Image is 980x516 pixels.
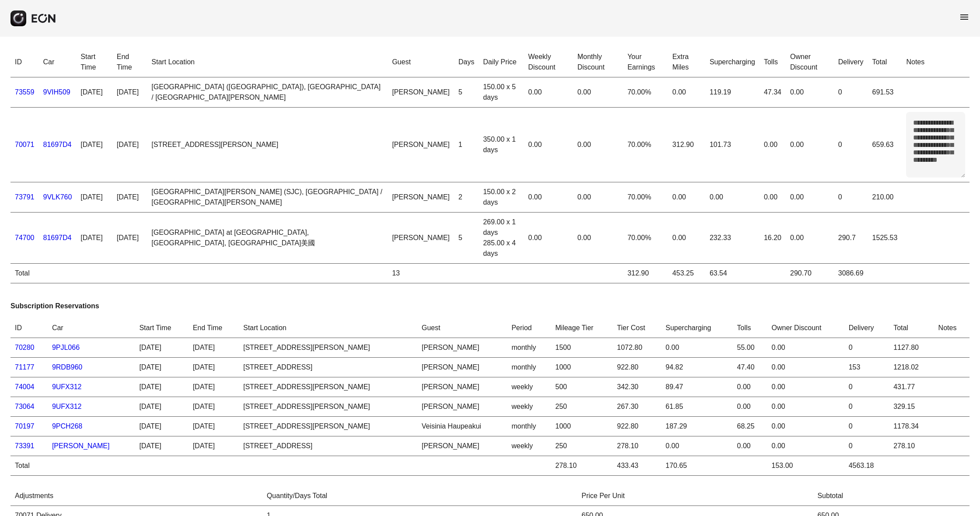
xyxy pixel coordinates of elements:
a: 9UFX312 [52,383,82,390]
td: [STREET_ADDRESS] [239,358,417,377]
td: 0.00 [661,338,732,358]
th: Supercharging [661,318,732,338]
td: [PERSON_NAME] [417,358,507,377]
th: Tolls [759,47,786,77]
td: [DATE] [135,397,188,417]
td: [DATE] [135,338,188,358]
td: 0.00 [661,436,732,456]
th: Start Time [76,47,112,77]
td: 290.7 [834,213,868,264]
div: 350.00 x 1 days [483,134,519,155]
td: 278.10 [551,456,612,476]
td: 1000 [551,358,612,377]
a: [PERSON_NAME] [52,442,110,450]
td: 0.00 [668,213,705,264]
td: [STREET_ADDRESS] [239,436,417,456]
td: 153.00 [767,456,844,476]
td: 278.10 [612,436,661,456]
td: 0.00 [786,182,834,213]
th: Start Time [135,318,188,338]
td: 0 [844,377,889,397]
td: [DATE] [76,108,112,182]
td: [GEOGRAPHIC_DATA] at [GEOGRAPHIC_DATA], [GEOGRAPHIC_DATA], [GEOGRAPHIC_DATA]美國 [147,213,388,264]
th: Mileage Tier [551,318,612,338]
th: Car [39,47,77,77]
a: 73391 [15,442,35,450]
div: 285.00 x 4 days [483,238,519,259]
th: Subtotal [813,486,969,506]
td: 210.00 [868,182,902,213]
a: 9VIH509 [43,88,70,96]
a: 70280 [15,344,35,351]
td: [PERSON_NAME] [417,436,507,456]
td: 0.00 [786,77,834,108]
td: [DATE] [112,182,147,213]
td: 1000 [551,417,612,436]
div: 269.00 x 1 days [483,217,519,238]
td: 0 [844,417,889,436]
td: 0.00 [767,377,844,397]
th: Total [889,318,934,338]
td: 1525.53 [868,213,902,264]
td: [DATE] [189,417,239,436]
td: 153 [844,358,889,377]
th: Car [48,318,135,338]
td: 453.25 [668,264,705,283]
td: [STREET_ADDRESS][PERSON_NAME] [239,377,417,397]
td: monthly [507,358,551,377]
td: 0.00 [524,182,573,213]
td: 0.00 [705,182,759,213]
td: 0 [844,338,889,358]
a: 73064 [15,403,35,410]
td: 922.80 [612,358,661,377]
td: [GEOGRAPHIC_DATA][PERSON_NAME] (SJC), [GEOGRAPHIC_DATA] / [GEOGRAPHIC_DATA][PERSON_NAME] [147,182,388,213]
td: 1127.80 [889,338,934,358]
td: 0.00 [668,77,705,108]
a: 9PCH268 [52,422,82,430]
td: 101.73 [705,108,759,182]
td: [PERSON_NAME] [417,338,507,358]
td: [DATE] [76,77,112,108]
td: 0 [834,77,868,108]
th: ID [10,318,48,338]
th: Tolls [733,318,767,338]
td: 187.29 [661,417,732,436]
th: Owner Discount [767,318,844,338]
td: [DATE] [189,358,239,377]
td: 119.19 [705,77,759,108]
td: 94.82 [661,358,732,377]
td: 0.00 [767,417,844,436]
td: weekly [507,436,551,456]
td: [STREET_ADDRESS][PERSON_NAME] [239,338,417,358]
a: 81697D4 [43,234,72,241]
td: 0.00 [767,338,844,358]
td: 1178.34 [889,417,934,436]
a: 74004 [15,383,35,390]
td: 5 [454,213,479,264]
td: 0.00 [786,108,834,182]
td: 0.00 [733,397,767,417]
td: 170.65 [661,456,732,476]
td: 329.15 [889,397,934,417]
th: Extra Miles [668,47,705,77]
a: 71177 [15,363,35,371]
a: 70071 [15,141,35,148]
a: 9PJL066 [52,344,80,351]
td: 500 [551,377,612,397]
td: 5 [454,77,479,108]
td: 0 [834,182,868,213]
td: [DATE] [76,213,112,264]
td: [DATE] [135,358,188,377]
td: 70.00% [623,182,668,213]
td: 312.90 [668,108,705,182]
td: 0.00 [524,108,573,182]
td: 312.90 [623,264,668,283]
th: Guest [388,47,454,77]
td: 433.43 [612,456,661,476]
a: 9VLK760 [43,193,72,201]
td: 55.00 [733,338,767,358]
td: [DATE] [189,436,239,456]
td: 0.00 [759,182,786,213]
td: 2 [454,182,479,213]
th: Monthly Discount [573,47,623,77]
